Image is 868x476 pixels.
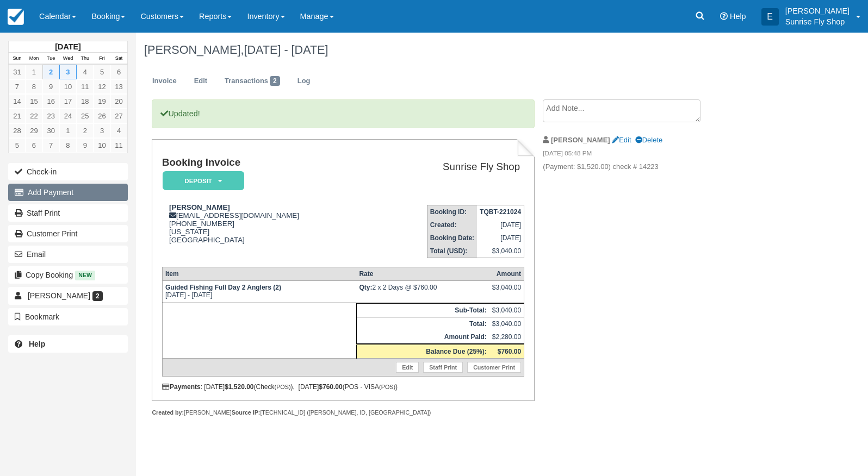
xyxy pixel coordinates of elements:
span: New [75,271,95,280]
a: 30 [42,123,59,138]
th: Amount [489,267,524,280]
th: Amount Paid: [356,330,489,345]
a: 9 [77,138,94,153]
a: Delete [635,136,662,144]
a: 5 [9,138,26,153]
a: 31 [9,65,26,79]
a: Staff Print [8,204,128,222]
a: 8 [59,138,76,153]
th: Wed [59,53,76,65]
th: Rate [356,267,489,280]
th: Item [162,267,356,280]
a: 3 [59,65,76,79]
a: 15 [26,94,42,109]
td: [DATE] [477,231,524,245]
a: 8 [26,79,42,94]
span: Help [730,12,746,21]
a: Edit [612,136,631,144]
a: Customer Print [467,362,521,373]
th: Total: [356,317,489,330]
a: Staff Print [423,362,463,373]
a: 11 [77,79,94,94]
a: 11 [110,138,127,153]
em: Deposit [163,171,244,190]
strong: TQBT-221024 [480,208,521,216]
th: Fri [94,53,110,65]
a: 4 [77,65,94,79]
th: Balance Due (25%): [356,344,489,358]
div: $3,040.00 [492,284,521,300]
td: [DATE] - [DATE] [162,280,356,303]
a: 22 [26,109,42,123]
button: Email [8,246,128,263]
a: 1 [26,65,42,79]
a: Help [8,335,128,353]
strong: Source IP: [232,409,261,416]
a: 23 [42,109,59,123]
td: $2,280.00 [489,330,524,345]
td: 2 x 2 Days @ $760.00 [356,280,489,303]
a: 10 [94,138,110,153]
p: [PERSON_NAME] [785,5,850,16]
a: 12 [94,79,110,94]
a: 7 [9,79,26,94]
th: Sub-Total: [356,303,489,317]
strong: $760.00 [319,383,342,391]
span: 2 [270,76,280,86]
div: : [DATE] (Check ), [DATE] (POS - VISA ) [162,383,524,391]
strong: Created by: [152,409,184,416]
div: [EMAIL_ADDRESS][DOMAIN_NAME] [PHONE_NUMBER] [US_STATE] [GEOGRAPHIC_DATA] [162,203,374,244]
a: 7 [42,138,59,153]
a: 5 [94,65,110,79]
p: Sunrise Fly Shop [785,16,850,27]
a: 16 [42,94,59,109]
a: 20 [110,94,127,109]
div: E [761,8,779,26]
a: Log [289,71,319,92]
small: (POS) [379,384,395,390]
button: Copy Booking New [8,266,128,284]
button: Add Payment [8,184,128,201]
a: [PERSON_NAME] 2 [8,287,128,304]
a: 27 [110,109,127,123]
a: 29 [26,123,42,138]
img: checkfront-main-nav-mini-logo.png [8,9,24,25]
a: 19 [94,94,110,109]
td: $3,040.00 [477,245,524,258]
button: Check-in [8,163,128,180]
a: 14 [9,94,26,109]
em: [DATE] 05:48 PM [543,149,726,161]
a: 28 [9,123,26,138]
a: 9 [42,79,59,94]
p: (Payment: $1,520.00) check # 14223 [543,162,726,172]
a: Edit [186,71,215,92]
td: $3,040.00 [489,303,524,317]
h1: Booking Invoice [162,157,374,168]
th: Booking ID: [427,205,477,218]
a: 6 [26,138,42,153]
th: Mon [26,53,42,65]
th: Created: [427,218,477,231]
p: Updated! [152,99,534,128]
span: 2 [92,291,103,301]
th: Thu [77,53,94,65]
strong: $1,520.00 [225,383,253,391]
th: Total (USD): [427,245,477,258]
h1: [PERSON_NAME], [144,43,779,57]
strong: $760.00 [498,348,521,355]
a: 1 [59,123,76,138]
a: 10 [59,79,76,94]
a: Transactions2 [216,71,288,92]
a: 18 [77,94,94,109]
a: 25 [77,109,94,123]
th: Sat [110,53,127,65]
a: 24 [59,109,76,123]
a: 2 [42,65,59,79]
div: [PERSON_NAME] [TECHNICAL_ID] ([PERSON_NAME], ID, [GEOGRAPHIC_DATA]) [152,409,534,417]
a: 2 [77,123,94,138]
b: Help [29,340,45,348]
a: 3 [94,123,110,138]
span: [DATE] - [DATE] [244,43,328,57]
button: Bookmark [8,308,128,325]
th: Tue [42,53,59,65]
